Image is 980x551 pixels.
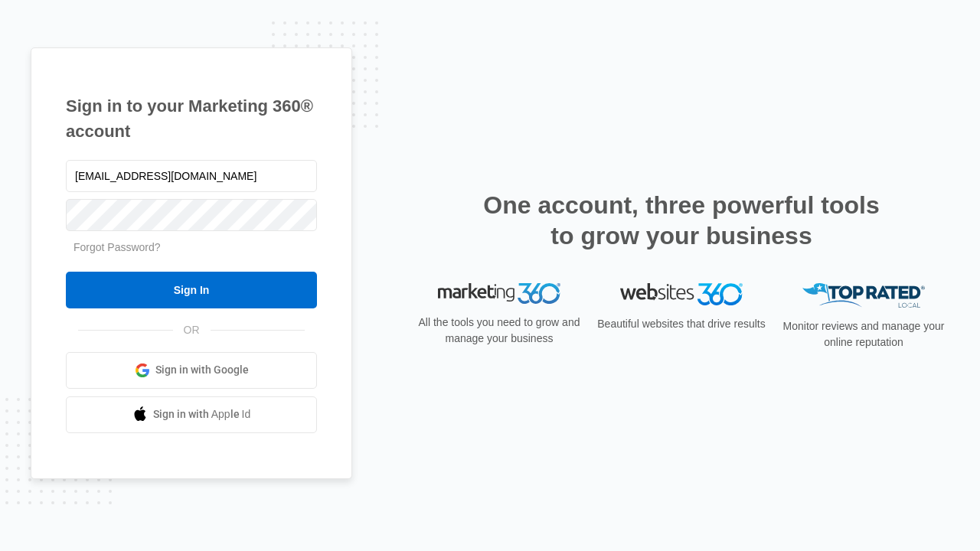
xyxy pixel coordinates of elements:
[66,352,317,389] a: Sign in with Google
[778,318,949,350] p: Monitor reviews and manage your online reputation
[413,315,585,347] p: All the tools you need to grow and manage your business
[620,283,743,305] img: Websites 360
[66,93,317,144] h1: Sign in to your Marketing 360® account
[155,362,249,378] span: Sign in with Google
[66,272,317,308] input: Sign In
[153,406,251,422] span: Sign in with Apple Id
[73,241,161,253] a: Forgot Password?
[596,316,767,332] p: Beautiful websites that drive results
[438,283,560,305] img: Marketing 360
[66,160,317,192] input: Email
[479,190,884,251] h2: One account, three powerful tools to grow your business
[66,396,317,433] a: Sign in with Apple Id
[173,322,211,338] span: OR
[802,283,925,308] img: Top Rated Local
